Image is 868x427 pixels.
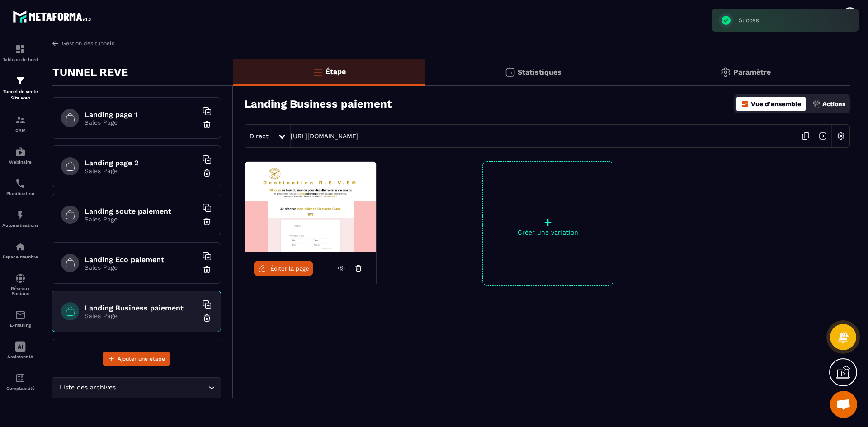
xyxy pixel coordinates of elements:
h6: Landing Eco paiement [85,255,198,264]
a: automationsautomationsEspace membre [2,235,38,266]
img: logo [13,8,94,25]
h6: Landing Business paiement [85,304,198,312]
img: formation [15,75,26,86]
img: image [245,162,376,252]
img: actions.d6e523a2.png [812,100,821,108]
p: Tunnel de vente Site web [2,89,38,101]
a: social-networksocial-networkRéseaux Sociaux [2,266,38,303]
img: trash [203,265,212,274]
a: formationformationTunnel de vente Site web [2,69,38,108]
a: Gestion des tunnels [52,39,114,47]
a: [URL][DOMAIN_NAME] [291,132,359,140]
span: Éditer la page [270,265,309,272]
img: formation [15,115,26,126]
img: trash [203,169,212,178]
p: Planificateur [2,191,38,196]
img: setting-gr.5f69749f.svg [720,67,731,78]
img: email [15,310,26,320]
img: formation [15,44,26,55]
p: Assistant IA [2,354,38,359]
img: automations [15,210,26,221]
img: bars-o.4a397970.svg [312,66,323,77]
a: Éditer la page [254,261,313,276]
a: formationformationTableau de bord [2,37,38,69]
a: accountantaccountantComptabilité [2,366,38,398]
input: Search for option [118,383,206,393]
span: Direct [250,132,269,140]
button: Ajouter une étape [103,352,170,366]
span: Ajouter une étape [118,354,165,363]
img: setting-w.858f3a88.svg [832,127,849,145]
img: trash [203,217,212,226]
a: schedulerschedulerPlanificateur [2,171,38,203]
img: trash [203,120,212,129]
img: social-network [15,273,26,284]
a: formationformationCRM [2,108,38,140]
img: automations [15,241,26,252]
img: trash [203,314,212,323]
p: Réseaux Sociaux [2,286,38,296]
p: Espace membre [2,254,38,259]
a: emailemailE-mailing [2,303,38,334]
img: arrow [52,39,60,47]
a: Assistant IA [2,334,38,366]
p: Sales Page [85,119,198,126]
p: TUNNEL REVE [52,63,128,81]
p: Statistiques [518,68,561,76]
p: E-mailing [2,323,38,328]
h3: Landing Business paiement [245,98,392,110]
img: arrow-next.bcc2205e.svg [814,127,831,145]
h6: Landing page 1 [85,110,198,119]
p: Actions [822,100,845,108]
p: Étape [325,67,346,76]
img: automations [15,146,26,157]
h6: Landing page 2 [85,159,198,167]
p: Automatisations [2,223,38,228]
a: automationsautomationsWebinaire [2,140,38,171]
p: Sales Page [85,167,198,174]
div: Search for option [52,377,221,398]
p: Vue d'ensemble [751,100,801,108]
p: Comptabilité [2,386,38,391]
p: Webinaire [2,160,38,164]
div: Ouvrir le chat [830,391,857,418]
span: Liste des archives [57,383,118,393]
p: Tableau de bord [2,57,38,62]
p: Paramètre [733,68,771,76]
a: automationsautomationsAutomatisations [2,203,38,235]
p: + [483,216,613,229]
img: scheduler [15,178,26,189]
p: Sales Page [85,264,198,271]
img: accountant [15,373,26,384]
img: stats.20deebd0.svg [505,67,515,78]
p: Sales Page [85,216,198,223]
p: CRM [2,128,38,133]
img: dashboard-orange.40269519.svg [741,100,749,108]
h6: Landing soute paiement [85,207,198,216]
p: Créer une variation [483,229,613,236]
p: Sales Page [85,312,198,319]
